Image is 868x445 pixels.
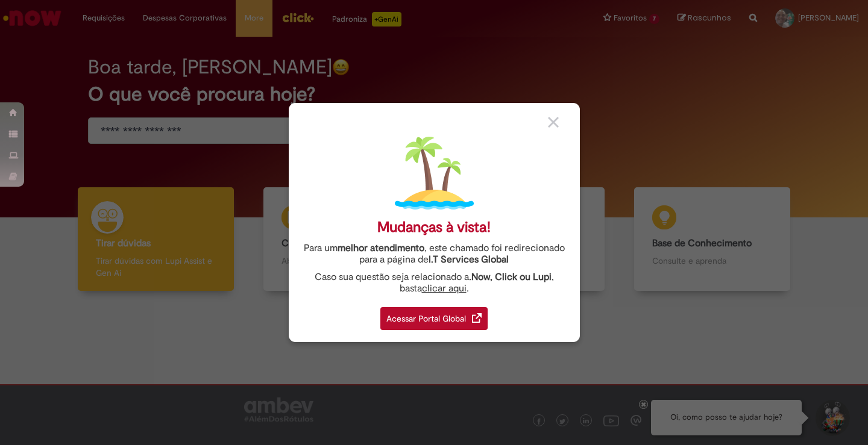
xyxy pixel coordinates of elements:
strong: .Now, Click ou Lupi [469,271,552,283]
div: Mudanças à vista! [377,219,491,236]
img: redirect_link.png [472,313,482,323]
a: Acessar Portal Global [380,300,488,330]
div: Acessar Portal Global [380,307,488,330]
strong: melhor atendimento [338,242,424,254]
a: clicar aqui [422,276,467,294]
div: Para um , este chamado foi redirecionado para a página de [298,243,571,266]
a: I.T Services Global [429,247,509,266]
img: close_button_grey.png [548,117,559,128]
img: island.png [395,134,474,213]
div: Caso sua questão seja relacionado a , basta . [298,272,571,294]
